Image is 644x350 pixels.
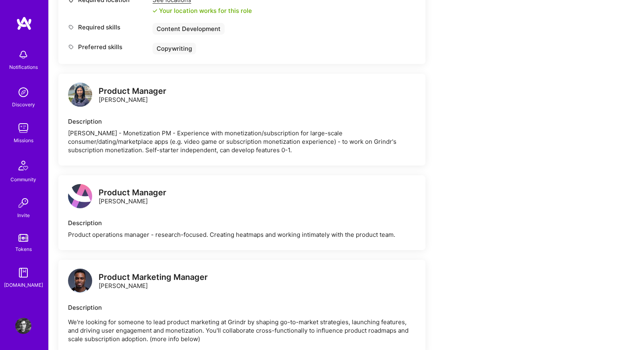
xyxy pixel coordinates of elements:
img: User Avatar [15,318,31,334]
i: icon Tag [68,24,74,30]
div: [PERSON_NAME] - Monetization PM - Experience with monetization/subscription for large-scale consu... [68,129,416,154]
a: User Avatar [13,318,33,334]
img: discovery [15,84,31,100]
div: [DOMAIN_NAME] [4,281,43,289]
img: guide book [15,265,31,281]
div: Tokens [15,245,32,253]
div: Product operations manager - research-focused. Creating heatmaps and working intimately with the ... [68,230,416,239]
i: icon Check [153,8,157,13]
img: teamwork [15,120,31,136]
i: icon Tag [68,44,74,50]
div: Missions [14,136,33,145]
img: bell [15,47,31,63]
div: [PERSON_NAME] [99,87,166,104]
div: Description [68,219,416,227]
div: Your location works for this role [153,6,252,15]
a: logo [68,83,92,109]
div: Copywriting [153,43,196,54]
p: We're looking for someone to lead product marketing at Grindr by shaping go-to-market strategies,... [68,318,416,343]
div: Discovery [12,100,35,109]
div: Content Development [153,23,225,35]
div: [PERSON_NAME] [99,273,208,290]
img: Invite [15,195,31,211]
div: Product Marketing Manager [99,273,208,282]
a: logo [68,269,92,295]
div: Community [10,175,36,184]
div: Description [68,117,416,126]
div: Product Manager [99,87,166,95]
a: logo [68,184,92,210]
img: logo [16,16,32,31]
div: Preferred skills [68,43,149,51]
div: Product Manager [99,188,166,197]
img: logo [68,184,92,208]
img: logo [68,83,92,107]
div: [PERSON_NAME] [99,188,166,205]
div: Invite [17,211,30,220]
img: logo [68,269,92,293]
div: Notifications [9,63,38,71]
img: tokens [19,234,28,242]
div: Description [68,303,416,312]
div: Required skills [68,23,149,31]
img: Community [14,156,33,175]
